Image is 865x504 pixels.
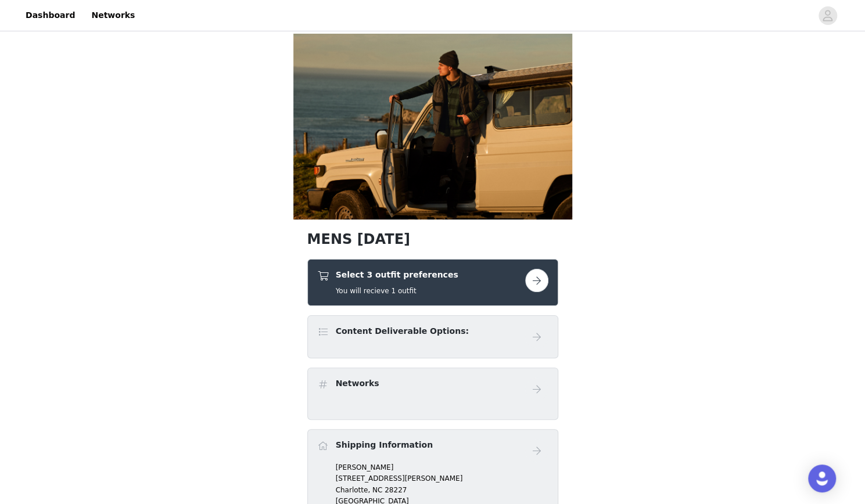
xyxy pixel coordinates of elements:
span: Charlotte, [336,486,371,494]
span: NC [372,486,382,494]
div: Open Intercom Messenger [808,465,836,492]
span: 28227 [385,486,407,494]
h4: Content Deliverable Options: [336,325,469,337]
h4: Select 3 outfit preferences [336,269,458,281]
div: Select 3 outfit preferences [307,259,558,306]
h4: Networks [336,377,379,390]
p: [PERSON_NAME] [336,462,548,473]
div: avatar [822,6,833,25]
div: Content Deliverable Options: [307,315,558,358]
p: [STREET_ADDRESS][PERSON_NAME] [336,473,548,484]
h4: Shipping Information [336,439,433,451]
h1: MENS [DATE] [307,229,558,250]
div: Networks [307,368,558,420]
a: Dashboard [19,2,82,28]
a: Networks [84,2,142,28]
img: campaign image [293,34,572,219]
h5: You will recieve 1 outfit [336,286,458,296]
